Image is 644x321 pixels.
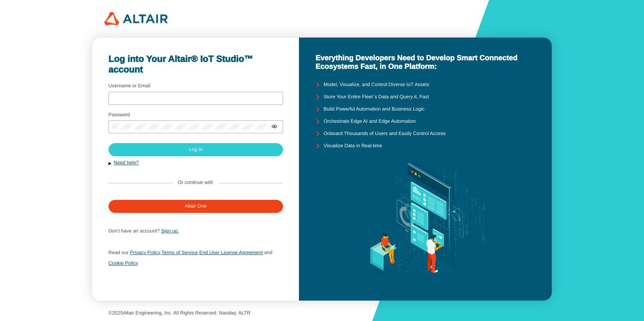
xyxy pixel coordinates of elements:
a: Cookie Policy [108,260,138,266]
unity-typography: Build Powerful Automation and Business Logic [323,106,424,112]
a: Need help? [114,160,139,166]
label: Password [108,112,130,117]
span: 2025 [112,310,123,316]
unity-typography: Log into Your Altair® IoT Studio™ account [108,54,283,75]
span: and [264,250,272,255]
button: Need help? [108,159,283,166]
img: background.svg [354,152,497,284]
p: , , [108,247,283,268]
span: Don't have an account? [108,228,160,234]
a: End User License Agreement [199,250,263,255]
label: Username or Email [108,83,150,89]
unity-typography: Onboard Thousands of Users and Easily Control Access [323,131,445,137]
unity-typography: Model, Visualize, and Control Diverse IoT Assets [323,82,429,88]
span: Read our [108,250,128,255]
unity-typography: Everything Developers Need to Develop Smart Connected Ecosystems Fast, in One Platform: [315,54,536,71]
unity-typography: Visualize Data in Real-time [323,143,382,149]
a: Sign up. [161,228,179,234]
unity-typography: Orchestrate Edge AI and Edge Automation [323,119,416,124]
a: Terms of Service [162,250,198,255]
label: Or continue with [178,180,213,186]
p: © Altair Engineering, Inc. All Rights Reserved. Nasdaq: ALTR [108,310,536,316]
img: 320px-Altair_logo.png [104,12,168,25]
a: Privacy Policy [130,250,160,255]
unity-typography: Store Your Entire Fleet`s Data and Query it, Fast [323,94,429,100]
